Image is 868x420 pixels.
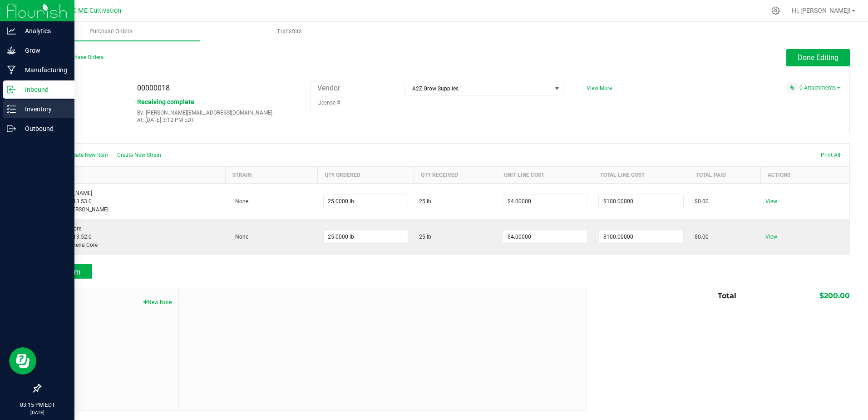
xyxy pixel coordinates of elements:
inline-svg: Grow [7,46,16,55]
span: Notes [47,295,172,306]
th: Unit Line Cost [497,167,593,184]
td: $0.00 [689,219,761,255]
inline-svg: Analytics [7,26,16,35]
th: Strain [225,167,317,184]
iframe: Resource center [9,347,36,375]
p: At: [DATE] 3:12 PM EDT [137,117,303,123]
span: Done Editing [798,53,838,62]
th: Actions [761,167,849,184]
span: Create New Item [68,152,108,158]
span: Receiving complete [137,98,194,105]
span: A2Z Grow Supplies [404,82,552,95]
input: $0.00000 [503,195,587,208]
p: Inventory [16,104,70,115]
td: $0.00 [689,184,761,220]
input: $0.00000 [599,195,683,208]
a: 0 Attachments [799,85,840,91]
input: $0.00000 [503,230,587,243]
p: 03:15 PM EDT [4,401,70,409]
span: View [762,231,780,242]
input: $0.00000 [599,230,683,243]
span: View [762,196,780,207]
span: Transfers [265,27,314,35]
input: 0 lb [324,195,408,208]
inline-svg: Outbound [7,124,16,133]
p: Manufacturing [16,65,70,75]
div: Athena Core SKU: 2.4.13.52.0 Retail: Athena Core [46,225,220,249]
span: Purchase Orders [77,27,145,35]
button: Done Editing [786,49,850,66]
inline-svg: Inventory [7,105,16,114]
span: 25 lb [419,233,431,241]
span: None [231,234,248,240]
th: Qty Received [414,167,497,184]
span: 00000018 [137,84,170,92]
inline-svg: Manufacturing [7,65,16,75]
th: Total Paid [689,167,761,184]
th: Item [41,167,226,184]
button: New Note [143,298,172,306]
span: None [231,198,248,205]
p: [DATE] [4,409,70,416]
span: Hi, [PERSON_NAME]! [792,7,851,14]
a: View More [587,85,612,91]
span: Total [718,291,736,300]
label: License # [317,96,340,110]
th: Total Line Cost [593,167,689,184]
p: Analytics [16,25,70,36]
div: Manage settings [770,6,781,15]
span: $200.00 [819,291,850,300]
inline-svg: Inbound [7,85,16,94]
input: 0 lb [324,230,408,243]
a: Transfers [200,22,379,41]
span: Create New Strain [117,152,161,158]
p: Outbound [16,123,70,134]
th: Qty Ordered [318,167,414,184]
span: 25 lb [419,197,431,205]
div: [PERSON_NAME] SKU: 2.4.13.53.0 Retail: [PERSON_NAME] [46,189,220,214]
span: SBC ME Cultivation [64,7,121,15]
p: Inbound [16,84,70,95]
label: Vendor [317,81,340,95]
a: Purchase Orders [22,22,200,41]
span: Print All [821,152,840,158]
p: By: [PERSON_NAME][EMAIL_ADDRESS][DOMAIN_NAME] [137,110,303,116]
p: Grow [16,45,70,56]
span: Attach a document [786,81,798,94]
